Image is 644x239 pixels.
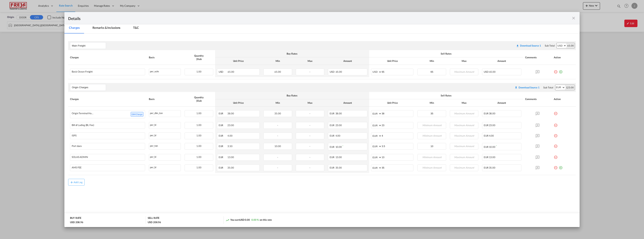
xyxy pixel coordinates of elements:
[64,12,580,227] md-dialog: Port of Loading ...
[554,143,558,147] md-icon: icon-minus-circle-outline red-400-fg pt-7
[418,110,446,116] input: Minimum Amount
[559,69,563,72] md-icon: icon-plus-circle-outline green-400-fg
[185,54,213,61] div: Quantity | Slab
[309,134,310,137] span: -
[489,112,496,115] span: 38.00
[330,156,335,159] span: EUR
[418,143,446,149] input: Minimum Amount
[515,86,518,89] md-icon: icon-download
[418,154,446,160] input: Minimum Amount
[519,86,540,89] div: Download Source 1
[196,166,201,169] span: 1.00
[484,166,488,169] span: EUR
[68,179,85,186] button: Add Leg
[277,166,278,169] span: -
[219,70,227,73] span: USD
[543,86,553,89] div: Sub Total
[72,166,82,169] div: AMS FEE
[520,44,541,47] div: Download Source 1
[277,134,278,137] span: -
[196,112,201,115] span: 1.00
[274,70,281,73] span: 65.00
[64,23,147,33] md-pagination-wrapper: Use the left and right arrow keys to navigate between tabs
[72,134,77,137] div: ISPS
[516,44,519,47] md-icon: icon-download
[309,124,310,127] span: -
[566,43,575,48] div: 65.00
[219,134,227,137] span: EUR
[330,145,335,148] span: EUR
[382,143,413,149] input: 3.5
[382,133,413,138] input: 4
[309,112,310,115] span: -
[484,112,488,115] span: EUR
[262,57,294,65] th: Min
[227,145,233,148] span: 3.50
[565,85,575,90] div: 123.00
[72,70,93,73] div: Basic Ocean Freight
[450,165,478,170] input: Maximum Amount
[330,124,335,127] span: EUR
[309,70,310,73] span: -
[335,134,341,137] span: 4.00
[70,221,83,224] div: USD 208.96
[450,110,478,116] input: Maximum Amount
[336,70,342,73] span: 65.00
[382,122,413,128] input: 23
[369,57,416,65] th: Unit Price
[545,44,555,47] div: Sub Total
[489,156,496,159] span: 13.00
[149,122,181,127] div: per_bl
[489,134,494,137] span: 4.00
[68,16,525,20] div: Details
[215,57,262,65] th: Unit Price
[516,44,541,47] div: Download original source rate sheet
[149,143,181,148] div: per_ton
[149,56,181,59] div: Basis
[571,16,576,20] md-icon: icon-close fg-AAA8AD m-0 cursor
[70,56,145,59] div: Charges
[219,124,227,127] span: EUR
[342,145,343,147] sup: Minimum amount
[330,134,335,137] span: EUR
[515,86,540,89] div: Download original source rate sheet
[196,134,201,137] span: 1.00
[496,145,497,147] sup: Minimum amount
[335,156,342,159] span: 13.00
[148,216,159,221] div: SELL RATE
[219,156,227,159] span: EUR
[64,23,84,33] md-tab-item: Charges
[335,166,342,169] span: 35.00
[149,97,181,101] div: Basis
[450,143,478,149] input: Maximum Amount
[309,145,310,148] span: -
[371,52,521,55] div: Sell Rates
[227,156,234,159] span: 13.00
[335,124,342,127] span: 23.00
[559,164,563,168] md-icon: icon-plus-circle-outline green-400-fg
[326,99,369,107] th: Amount
[552,92,576,107] th: Action
[480,57,523,65] th: Amount
[484,70,489,73] span: USD
[450,69,478,74] input: Maximum Amount
[484,156,488,159] span: EUR
[149,165,181,169] div: per_bl
[262,99,294,107] th: Min
[484,124,488,127] span: EUR
[552,50,576,65] th: Action
[294,57,326,65] th: Max
[226,218,229,222] md-icon: icon-trending-up
[149,133,181,137] div: per_bl
[382,154,413,160] input: 13
[219,166,227,169] span: EUR
[513,86,541,89] div: Download original source rate sheet
[227,112,234,115] span: 38.00
[149,154,181,159] div: per_bl
[227,124,234,127] span: 23.00
[523,92,552,107] th: Comments
[72,43,106,48] input: Leg Name
[228,70,234,73] span: 65.00
[489,124,496,127] span: 23.00
[72,112,94,117] div: Origin Terminal Handling Charge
